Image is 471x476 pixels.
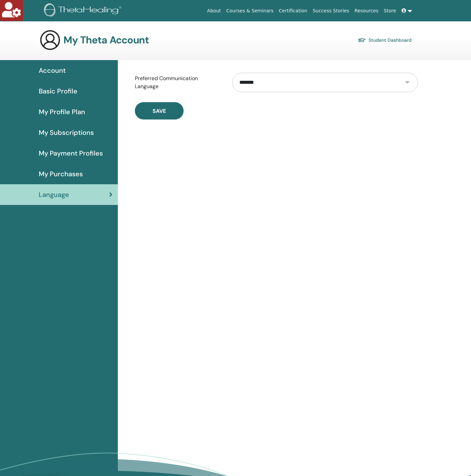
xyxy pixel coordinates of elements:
span: My Profile Plan [39,107,85,117]
label: Preferred Communication Language [130,72,228,93]
span: My Purchases [39,169,83,179]
a: Courses & Seminars [224,5,276,17]
a: Certification [276,5,310,17]
a: Resources [352,5,381,17]
span: My Payment Profiles [39,148,103,158]
span: Account [39,65,66,75]
img: graduation-cap.svg [358,37,366,43]
a: About [204,5,223,17]
img: logo.png [44,3,124,18]
img: generic-user-icon.jpg [39,29,61,51]
span: Language [39,190,69,200]
span: Save [153,107,166,114]
button: Save [135,102,184,120]
span: Basic Profile [39,86,77,96]
a: Store [381,5,399,17]
a: Student Dashboard [358,35,412,45]
a: Success Stories [310,5,352,17]
span: My Subscriptions [39,128,94,138]
h3: My Theta Account [63,34,149,46]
